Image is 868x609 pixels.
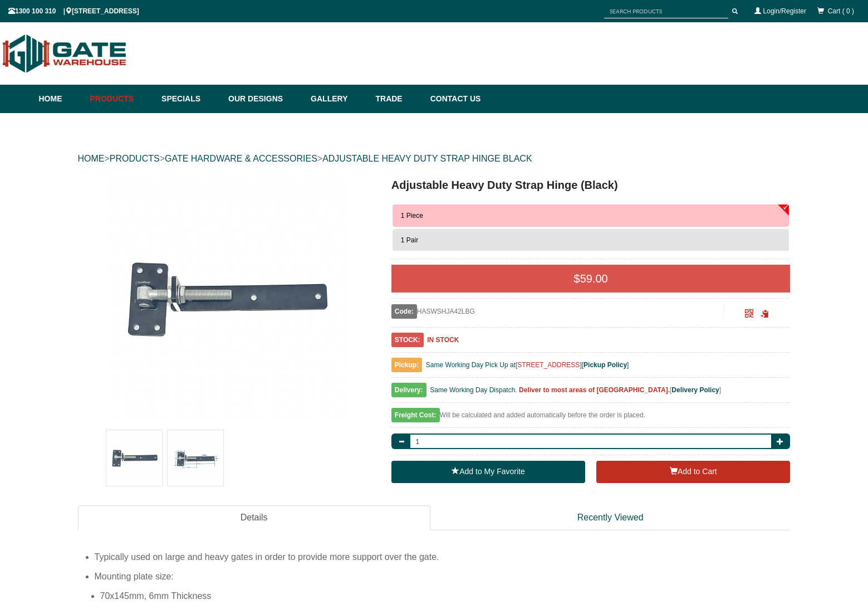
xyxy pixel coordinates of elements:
[401,212,423,220] span: 1 Piece
[426,361,629,369] span: Same Working Day Pick Up at [ ]
[391,333,424,347] span: STOCK:
[8,7,139,15] span: 1300 100 310 | [STREET_ADDRESS]
[583,361,627,369] a: Pickup Policy
[391,177,791,193] h1: Adjustable Heavy Duty Strap Hinge (Black)
[391,265,791,293] div: $
[106,430,162,486] img: Adjustable Heavy Duty Strap Hinge (Black)
[85,85,156,113] a: Products
[78,505,430,530] a: Details
[223,85,305,113] a: Our Designs
[401,236,418,244] span: 1 Pair
[604,4,728,18] input: SEARCH PRODUCTS
[322,154,532,163] a: ADJUSTABLE HEAVY DUTY STRAP HINGE BLACK
[165,154,317,163] a: GATE HARDWARE & ACCESSORIES
[391,304,724,319] div: HASWSHJA42LBG
[516,361,582,369] a: [STREET_ADDRESS]
[425,85,481,113] a: Contact Us
[519,386,670,394] b: Deliver to most areas of [GEOGRAPHIC_DATA].
[104,177,349,422] img: Adjustable Heavy Duty Strap Hinge (Black) - 1 Piece - Gate Warehouse
[393,204,789,227] button: 1 Piece
[391,383,791,403] div: [ ]
[110,154,160,163] a: PRODUCTS
[745,311,753,319] a: Click to enlarge and scan to share.
[393,229,789,251] button: 1 Pair
[430,386,517,394] span: Same Working Day Dispatch.
[761,310,769,318] span: Click to copy the URL
[391,461,585,483] a: Add to My Favorite
[828,7,854,15] span: Cart ( 0 )
[79,177,374,422] a: Adjustable Heavy Duty Strap Hinge (Black) - 1 Piece - Gate Warehouse
[671,386,719,394] a: Delivery Policy
[391,304,417,319] span: Code:
[430,505,791,530] a: Recently Viewed
[95,547,791,567] li: Typically used on large and heavy gates in order to provide more support over the gate.
[156,85,223,113] a: Specials
[391,408,440,422] span: Freight Cost:
[596,461,790,483] button: Add to Cart
[391,358,422,372] span: Pickup:
[763,7,806,15] a: Login/Register
[168,430,223,486] img: Adjustable Heavy Duty Strap Hinge (Black)
[305,85,370,113] a: Gallery
[391,383,426,397] span: Delivery:
[580,272,608,285] span: 59.00
[78,141,791,177] div: > > >
[100,586,791,606] li: 70x145mm, 6mm Thickness
[391,408,791,428] div: Will be calculated and added automatically before the order is placed.
[427,336,459,344] b: IN STOCK
[39,85,85,113] a: Home
[95,567,791,586] li: Mounting plate size:
[370,85,424,113] a: Trade
[78,154,105,163] a: HOME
